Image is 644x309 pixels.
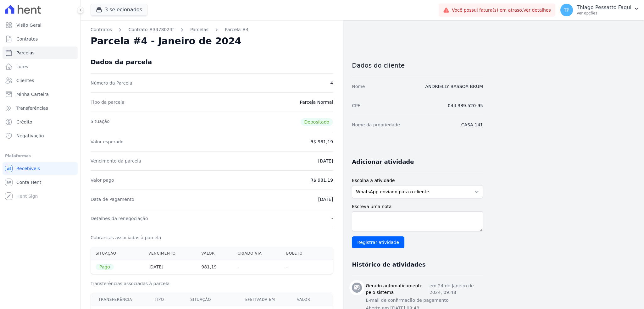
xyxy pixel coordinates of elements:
span: Contratos [16,36,38,42]
p: Ver opções [577,11,631,16]
th: Valor [196,247,232,260]
a: Parcelas [3,47,78,59]
a: Contrato #3478024f [128,26,174,33]
div: Plataformas [5,152,75,160]
th: Transferência [91,293,147,306]
th: 981,19 [196,260,232,274]
span: Recebíveis [16,165,40,172]
span: Você possui fatura(s) em atraso. [452,7,551,14]
dd: R$ 981,19 [310,177,333,183]
a: Visão Geral [3,19,78,31]
dt: Cobranças associadas à parcela [91,235,161,241]
th: - [232,260,281,274]
h3: Gerado automaticamente pelo sistema [366,283,430,296]
dd: [DATE] [318,158,333,164]
span: Crédito [16,119,32,125]
a: Parcelas [190,26,208,33]
a: Clientes [3,74,78,87]
a: ANDRIELLY BASSOA BRUM [425,84,483,89]
a: Recebíveis [3,162,78,175]
dt: Vencimento da parcela [91,158,141,164]
button: 3 selecionados [91,4,147,16]
a: Ver detalhes [523,8,551,13]
p: Thiago Pessatto Faqui [577,4,631,11]
dd: 044.339.520-95 [448,102,483,109]
dd: - [331,215,333,222]
dt: Detalhes da renegociação [91,215,148,222]
div: Dados da parcela [91,58,152,66]
th: Boleto [281,247,319,260]
th: - [281,260,319,274]
input: Registrar atividade [352,236,404,248]
th: Efetivada em [238,293,289,306]
dd: Parcela Normal [300,99,333,105]
nav: Breadcrumb [91,26,333,33]
th: [DATE] [143,260,196,274]
dt: Valor pago [91,177,114,183]
span: Pago [96,264,114,270]
p: E-mail de confirmacão de pagamento [366,297,483,304]
h3: Dados do cliente [352,62,483,69]
dt: Data de Pagamento [91,196,134,202]
button: TP Thiago Pessatto Faqui Ver opções [555,1,644,19]
span: Visão Geral [16,22,42,28]
p: em 24 de Janeiro de 2024, 09:48 [430,283,483,296]
dd: [DATE] [318,196,333,202]
a: Transferências [3,102,78,114]
dt: CPF [352,102,360,109]
span: Lotes [16,63,28,70]
span: TP [564,8,569,12]
span: Parcelas [16,50,35,56]
dd: R$ 981,19 [310,139,333,145]
dt: Tipo da parcela [91,99,125,105]
a: Conta Hent [3,176,78,189]
span: Conta Hent [16,179,41,185]
th: Criado via [232,247,281,260]
span: Transferências [16,105,48,111]
dt: Nome da propriedade [352,122,400,128]
span: Minha Carteira [16,91,49,97]
h3: Adicionar atividade [352,158,414,166]
a: Parcela #4 [225,26,249,33]
label: Escreva uma nota [352,203,483,210]
a: Lotes [3,60,78,73]
th: Vencimento [143,247,196,260]
th: Valor [289,293,333,306]
a: Negativação [3,130,78,142]
h2: Parcela #4 - Janeiro de 2024 [91,36,241,47]
dt: Valor esperado [91,139,124,145]
a: Contratos [91,26,112,33]
span: Negativação [16,133,44,139]
dd: 4 [330,80,333,86]
dd: CASA 141 [461,122,483,128]
span: Depositado [301,118,333,126]
a: Crédito [3,116,78,128]
h3: Histórico de atividades [352,261,425,268]
dt: Situação [91,118,110,126]
a: Minha Carteira [3,88,78,101]
th: Tipo [147,293,183,306]
dt: Nome [352,83,365,90]
th: Situação [183,293,237,306]
th: Situação [91,247,143,260]
a: Contratos [3,33,78,45]
dt: Número da Parcela [91,80,132,86]
h3: Transferências associadas à parcela [91,280,333,287]
span: Clientes [16,77,34,84]
label: Escolha a atividade [352,177,483,184]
